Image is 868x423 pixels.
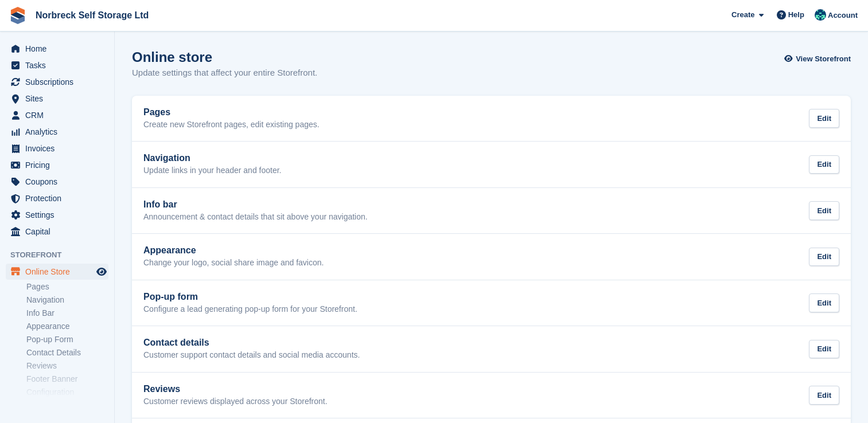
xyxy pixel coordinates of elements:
[788,9,804,21] span: Help
[787,49,851,68] a: View Storefront
[143,258,324,268] p: Change your logo, social share image and favicon.
[815,9,826,21] img: Sally King
[143,199,368,210] h2: Info bar
[25,107,94,123] span: CRM
[132,49,317,65] h1: Online store
[143,397,328,407] p: Customer reviews displayed across your Storefront.
[731,9,754,21] span: Create
[25,124,94,140] span: Analytics
[6,190,108,206] a: menu
[6,107,108,123] a: menu
[25,57,94,73] span: Tasks
[143,338,360,348] h2: Contact details
[26,387,108,398] a: Configuration
[25,140,94,156] span: Invoices
[6,91,108,107] a: menu
[6,124,108,140] a: menu
[143,120,320,130] p: Create new Storefront pages, edit existing pages.
[6,140,108,156] a: menu
[143,212,368,222] p: Announcement & contact details that sit above your navigation.
[132,96,851,142] a: Pages Create new Storefront pages, edit existing pages. Edit
[25,41,94,57] span: Home
[143,153,282,163] h2: Navigation
[26,321,108,332] a: Appearance
[26,374,108,385] a: Footer Banner
[809,201,839,220] div: Edit
[6,57,108,73] a: menu
[809,109,839,128] div: Edit
[26,308,108,319] a: Info Bar
[132,373,851,418] a: Reviews Customer reviews displayed across your Storefront. Edit
[6,224,108,240] a: menu
[25,207,94,223] span: Settings
[9,7,26,24] img: stora-icon-8386f47178a22dfd0bd8f6a31ec36ba5ce8667c1dd55bd0f319d3a0aa187defe.svg
[796,53,851,65] span: View Storefront
[25,157,94,173] span: Pricing
[25,91,94,107] span: Sites
[132,188,851,234] a: Info bar Announcement & contact details that sit above your navigation. Edit
[809,248,839,267] div: Edit
[809,155,839,174] div: Edit
[143,350,360,361] p: Customer support contact details and social media accounts.
[6,74,108,90] a: menu
[10,249,114,261] span: Storefront
[828,10,858,21] span: Account
[26,361,108,371] a: Reviews
[31,6,153,25] a: Norbreck Self Storage Ltd
[143,245,324,256] h2: Appearance
[26,334,108,345] a: Pop-up Form
[809,386,839,405] div: Edit
[6,41,108,57] a: menu
[25,224,94,240] span: Capital
[143,304,357,315] p: Configure a lead generating pop-up form for your Storefront.
[809,293,839,312] div: Edit
[809,340,839,359] div: Edit
[143,107,320,117] h2: Pages
[143,166,282,176] p: Update links in your header and footer.
[25,174,94,190] span: Coupons
[6,207,108,223] a: menu
[143,292,357,302] h2: Pop-up form
[26,347,108,358] a: Contact Details
[132,326,851,372] a: Contact details Customer support contact details and social media accounts. Edit
[25,190,94,206] span: Protection
[132,66,317,80] p: Update settings that affect your entire Storefront.
[132,280,851,326] a: Pop-up form Configure a lead generating pop-up form for your Storefront. Edit
[95,265,108,279] a: Preview store
[132,142,851,187] a: Navigation Update links in your header and footer. Edit
[25,74,94,90] span: Subscriptions
[26,281,108,292] a: Pages
[143,384,328,394] h2: Reviews
[6,157,108,173] a: menu
[6,264,108,280] a: menu
[6,174,108,190] a: menu
[26,295,108,305] a: Navigation
[25,264,94,280] span: Online Store
[132,234,851,280] a: Appearance Change your logo, social share image and favicon. Edit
